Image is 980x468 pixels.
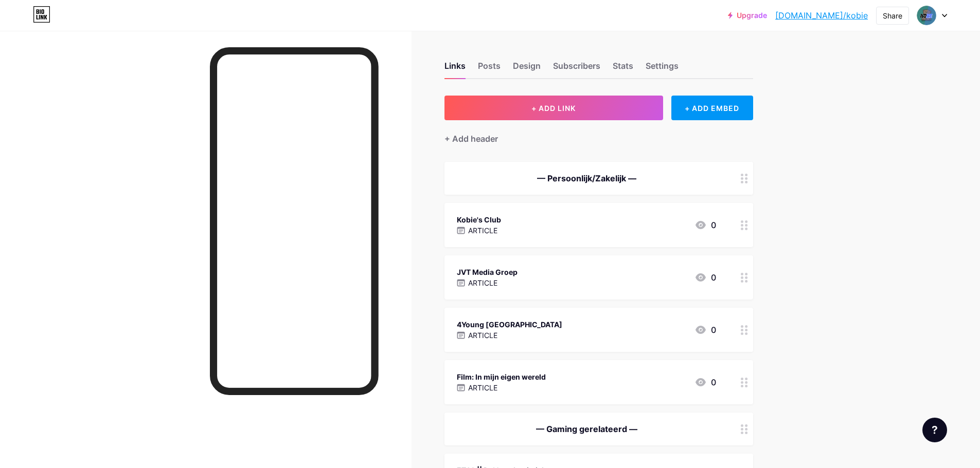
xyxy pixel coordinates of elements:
[457,423,716,435] div: — Gaming gerelateerd —
[444,96,663,120] button: + ADD LINK
[694,271,716,284] div: 0
[468,330,497,341] p: ARTICLE
[468,382,497,393] p: ARTICLE
[553,60,600,78] div: Subscribers
[457,267,518,277] div: JVT Media Groep
[444,133,498,145] div: + Add header
[468,277,497,288] p: ARTICLE
[883,10,902,21] div: Share
[444,60,466,78] div: Links
[694,219,716,231] div: 0
[531,104,576,113] span: + ADD LINK
[457,214,501,225] div: Kobie's Club
[671,96,753,120] div: + ADD EMBED
[478,60,501,78] div: Posts
[468,225,497,236] p: ARTICLE
[613,60,633,78] div: Stats
[775,9,868,22] a: [DOMAIN_NAME]/kobie
[646,60,679,78] div: Settings
[457,319,562,330] div: 4Young [GEOGRAPHIC_DATA]
[694,376,716,388] div: 0
[513,60,541,78] div: Design
[694,324,716,336] div: 0
[917,6,936,25] img: Kobe D.
[457,371,546,382] div: Film: In mijn eigen wereld
[457,172,716,184] div: — Persoonlijk/Zakelijk —
[728,11,767,20] a: Upgrade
